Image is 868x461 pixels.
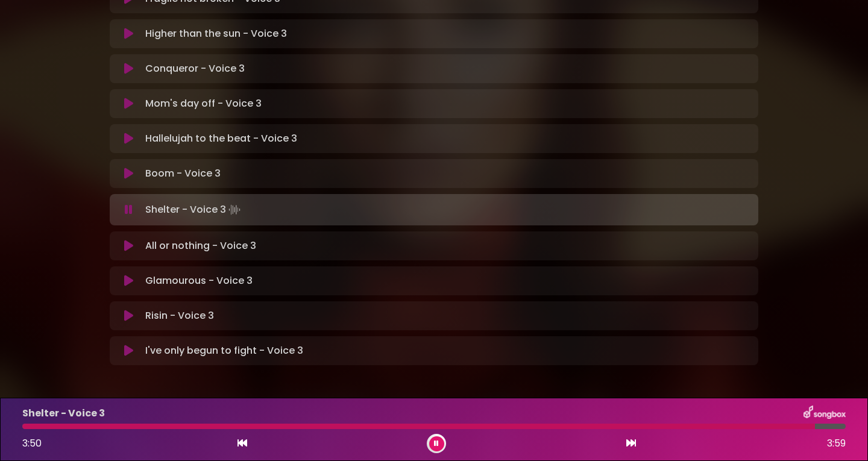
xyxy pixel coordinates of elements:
p: Conqueror - Voice 3 [145,61,245,76]
p: Shelter - Voice 3 [22,406,105,421]
p: Mom's day off - Voice 3 [145,96,262,111]
p: Hallelujah to the beat - Voice 3 [145,131,297,146]
img: songbox-logo-white.png [804,406,846,421]
p: Boom - Voice 3 [145,166,221,181]
p: Glamourous - Voice 3 [145,274,253,288]
p: Higher than the sun - Voice 3 [145,27,287,41]
img: waveform4.gif [226,201,243,218]
p: I've only begun to fight - Voice 3 [145,343,303,358]
p: Risin - Voice 3 [145,309,214,323]
p: All or nothing - Voice 3 [145,239,256,253]
p: Shelter - Voice 3 [145,201,243,218]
